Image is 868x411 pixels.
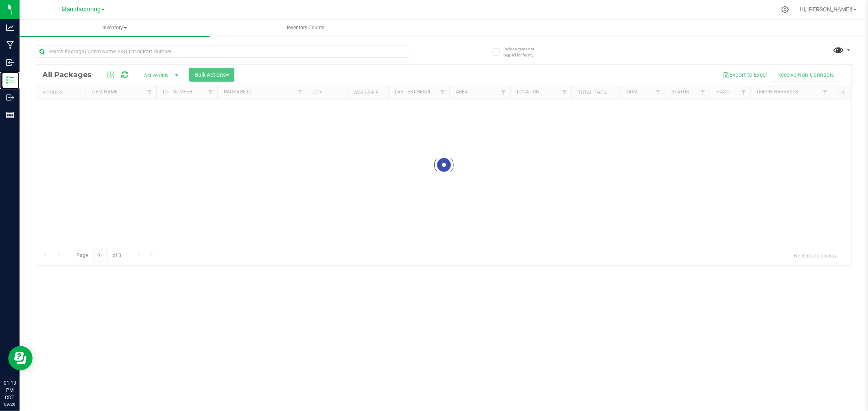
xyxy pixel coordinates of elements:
inline-svg: Manufacturing [6,41,14,49]
inline-svg: Analytics [6,24,14,32]
input: Search Package ID, Item Name, SKU, Lot or Part Number... [36,45,409,58]
span: Include items not tagged for facility [503,46,544,58]
a: Inventory Counts [210,19,400,37]
p: 09/29 [4,401,16,407]
div: Manage settings [780,6,790,13]
inline-svg: Reports [6,111,14,119]
iframe: Resource center [8,346,33,370]
inline-svg: Outbound [6,93,14,102]
inline-svg: Inventory [6,76,14,84]
span: Manufacturing [61,6,101,13]
span: Hi, [PERSON_NAME]! [800,6,853,13]
span: Inventory Counts [276,24,335,31]
inline-svg: Inbound [6,58,14,67]
a: Inventory [20,19,210,37]
p: 01:13 PM CDT [4,379,16,401]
